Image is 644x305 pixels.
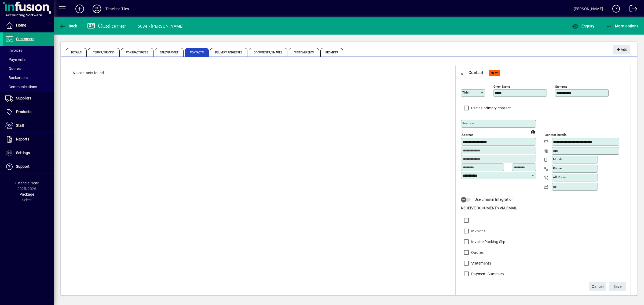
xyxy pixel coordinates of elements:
span: Cancel [592,282,603,291]
span: Add [616,45,627,54]
button: More Options [605,21,640,31]
span: S [613,284,616,289]
button: Add [71,4,88,14]
span: Prompts [320,48,343,57]
span: Receive Documents Via Email [461,206,517,210]
span: Financial Year [15,181,39,185]
span: NEW [491,71,498,75]
span: Staff [16,123,24,128]
a: Support [3,160,54,173]
div: No contacts found [67,65,446,81]
div: Contact [469,68,483,77]
button: Save [609,282,626,291]
div: Timeless Tiles [105,5,129,13]
label: Use as primary contact [470,105,511,111]
span: Contacts [185,48,209,57]
span: Invoices [5,48,22,53]
span: Products [16,110,31,114]
a: Backorders [3,73,54,82]
a: Staff [3,119,54,132]
a: Home [3,19,54,32]
label: Invoices [470,228,485,234]
span: Backorders [5,76,28,80]
mat-label: Title [462,91,469,94]
div: [PERSON_NAME] [574,5,603,13]
span: Enquiry [572,24,594,28]
a: Suppliers [3,92,54,105]
span: Customers [16,37,34,41]
mat-label: Given name [493,85,510,88]
button: Back [58,21,79,31]
a: Knowledge Base [608,1,620,18]
span: Settings [16,151,30,155]
label: Payment Summary [470,271,504,277]
label: Invoice Packing Slip [470,239,505,244]
span: Terms / Pricing [88,48,120,57]
span: Sales Budget [155,48,184,57]
a: Logout [625,1,637,18]
span: Custom Fields [289,48,319,57]
span: Delivery Addresses [210,48,248,57]
div: 5034 - [PERSON_NAME] [138,22,184,31]
app-page-header-button: Back [54,21,83,31]
span: Package [20,192,34,196]
mat-label: Position [462,121,474,125]
button: Back [456,66,469,79]
mat-label: Phone [553,166,562,170]
mat-label: Surname [555,85,567,88]
a: Invoices [3,46,54,55]
span: Details [66,48,87,57]
span: Contract Rates [121,48,153,57]
span: More Options [606,24,639,28]
button: Enquiry [571,21,596,31]
button: Add [613,45,630,54]
span: Home [16,23,26,27]
button: Profile [88,4,105,14]
span: Quotes [5,66,21,71]
a: View on map [529,127,537,136]
span: Payments [5,57,25,62]
a: Products [3,105,54,119]
span: Reports [16,137,29,141]
span: Support [16,164,30,169]
a: Communications [3,82,54,91]
label: Statements [470,261,491,266]
mat-label: Alt Phone [553,175,566,179]
span: Use Email in Integration [474,197,514,202]
mat-label: Mobile [553,157,562,161]
a: Settings [3,146,54,160]
a: Reports [3,133,54,146]
div: Customer [87,22,127,30]
label: Quotes [470,250,484,255]
button: Cancel [589,282,606,291]
span: Back [59,24,77,28]
span: Suppliers [16,96,31,100]
a: Payments [3,55,54,64]
span: ave [613,282,622,291]
span: Documents / Images [249,48,287,57]
a: Quotes [3,64,54,73]
span: Communications [5,85,37,89]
